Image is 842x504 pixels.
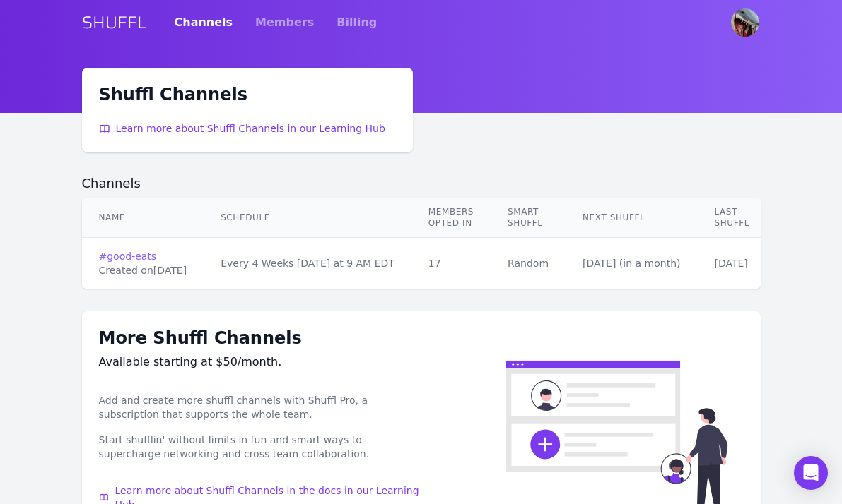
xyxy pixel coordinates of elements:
a: #good-eats [99,249,187,263]
p: Start shufflin' without limits in fun and smart ways to supercharge networking and cross team col... [99,433,421,461]
a: Billing [337,3,377,42]
span: Learn more about Shuffl Channels in our Learning Hub [116,121,385,136]
h2: Channels [82,175,761,192]
div: [DATE] [714,256,749,270]
th: Schedule [204,198,411,238]
a: SHUFFL [82,11,146,34]
td: 17 [411,238,491,289]
th: Name [82,198,204,238]
div: Open Intercom Messenger [794,456,828,490]
div: Created on [DATE] [99,263,187,277]
a: Members [255,3,314,42]
td: Random [491,238,566,289]
div: Available starting at $50/month. [99,354,421,371]
th: Smart Shuffl [491,198,566,238]
th: Last Shuffl [697,198,766,238]
div: [DATE] ( in a month ) [583,256,680,270]
a: Learn more about Shuffl Channels in our Learning Hub [99,121,385,136]
a: Channels [175,3,233,42]
img: Jen Mizono [731,8,759,37]
button: User menu [730,7,761,38]
h1: Shuffl Channels [99,85,385,104]
p: Add and create more shuffl channels with Shuffl Pro, a subscription that supports the whole team. [99,393,421,421]
th: Next Shuffl [566,198,697,238]
td: Every 4 Weeks [DATE] at 9 AM EDT [204,238,411,289]
h1: More Shuffl Channels [99,328,421,348]
th: Members Opted In [411,198,491,238]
